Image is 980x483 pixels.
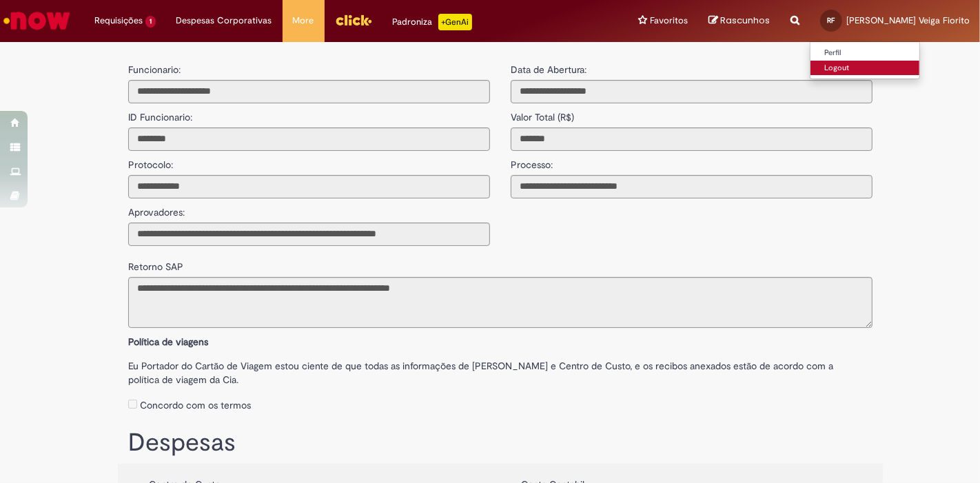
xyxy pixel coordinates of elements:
[128,336,208,348] b: Política de viagens
[128,352,872,387] label: Eu Portador do Cartão de Viagem estou ciente de que todas as informações de [PERSON_NAME] e Centr...
[140,398,251,412] label: Concordo com os termos
[335,10,372,30] img: click_logo_yellow_360x200.png
[810,61,919,76] a: Logout
[128,151,173,172] label: Protocolo:
[810,45,919,61] a: Perfil
[94,14,143,28] span: Requisições
[128,253,183,274] label: Retorno SAP
[393,14,472,30] div: Padroniza
[293,14,314,28] span: More
[846,14,970,26] span: [PERSON_NAME] Veiga Fiorito
[828,16,835,25] span: RF
[511,103,574,124] label: Valor Total (R$)
[720,14,770,27] span: Rascunhos
[145,16,156,28] span: 1
[650,14,688,28] span: Favoritos
[511,63,586,76] label: Data de Abertura:
[708,14,770,28] a: Rascunhos
[128,63,181,76] label: Funcionario:
[128,103,192,124] label: ID Funcionario:
[128,198,185,219] label: Aprovadores:
[1,7,72,34] img: ServiceNow
[511,151,553,172] label: Processo:
[128,429,872,457] h1: Despesas
[438,14,472,30] p: +GenAi
[176,14,272,28] span: Despesas Corporativas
